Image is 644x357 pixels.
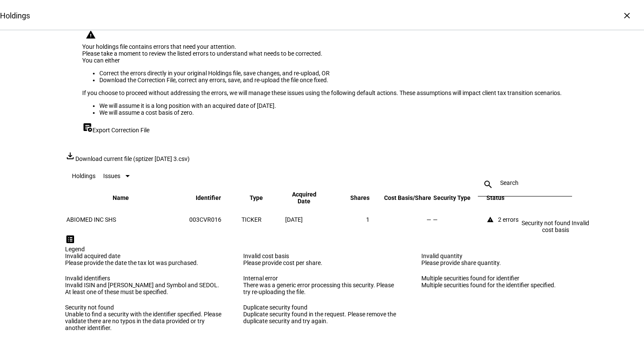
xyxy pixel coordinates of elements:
li: We will assume a cost basis of zero. [99,109,562,116]
div: Please provide share quantity. [421,259,579,266]
div: Invalid acquired date [65,253,223,259]
span: Security Type [433,194,483,201]
mat-icon: warning [86,30,96,40]
span: — [426,216,431,223]
div: Multiple securities found for the identifier specified. [421,282,579,289]
div: Invalid ISIN and [PERSON_NAME] and Symbol and SEDOL. At least one of these must be specified. [65,282,223,295]
div: 2 errors [498,216,519,223]
span: Identifier [196,194,234,201]
div: Legend [65,246,579,253]
mat-icon: file_download [65,151,75,161]
eth-data-table-title: Holdings [72,173,95,179]
div: Unable to find a security with the identifier specified. Please validate there are no typos in th... [65,311,223,331]
div: Invalid cost basis [243,253,401,259]
div: Duplicate security found [243,304,401,311]
mat-icon: list_alt [65,234,75,244]
div: Multiple securities found for identifier [421,275,579,282]
div: Please provide cost per share. [243,259,401,266]
div: There was a generic error processing this security. Please try re-uploading the file. [243,282,401,295]
div: Duplicate security found in the request. Please remove the duplicate security and try again. [243,311,401,324]
div: Internal error [243,275,401,282]
span: [DATE] [285,216,303,223]
mat-icon: warning [487,216,494,223]
div: Invalid quantity [421,253,579,259]
li: Correct the errors directly in your original Holdings file, save changes, and re-upload, OR [99,70,562,77]
span: Issues [103,173,120,179]
span: Shares [337,194,370,201]
span: Name [113,194,142,201]
li: We will assume it is a long position with an acquired date of [DATE]. [99,102,562,109]
span: Status [486,194,517,201]
span: 1 [366,216,370,223]
input: Search [500,179,550,186]
span: Export Correction File [92,127,149,134]
div: ABIOMED INC SHS [66,216,188,223]
div: Invalid identifiers [65,275,223,282]
span: Download current file (sptizer [DATE] 3.csv) [75,155,190,162]
div: 003CVR016 [189,216,240,223]
div: If you choose to proceed without addressing the errors, we will manage these issues using the fol... [82,89,562,96]
span: Acquired Date [285,191,336,205]
mat-icon: search [478,179,498,190]
div: Security not found [65,304,223,311]
div: Your holdings file contains errors that need your attention. [82,43,562,50]
div: You can either [82,57,562,64]
span: Type [250,194,276,201]
span: — [433,216,438,223]
mat-icon: export_notes [82,122,92,132]
span: Cost Basis/Share [371,194,431,201]
div: TICKER [241,216,283,223]
div: × [620,9,634,22]
div: Please take a moment to review the listed errors to understand what needs to be corrected. [82,50,562,57]
div: Please provide the date the tax lot was purchased. [65,259,223,266]
li: Download the Correction File, correct any errors, save, and re-upload the file once fixed. [99,77,562,83]
div: Security not found Invalid cost basis [513,218,598,235]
